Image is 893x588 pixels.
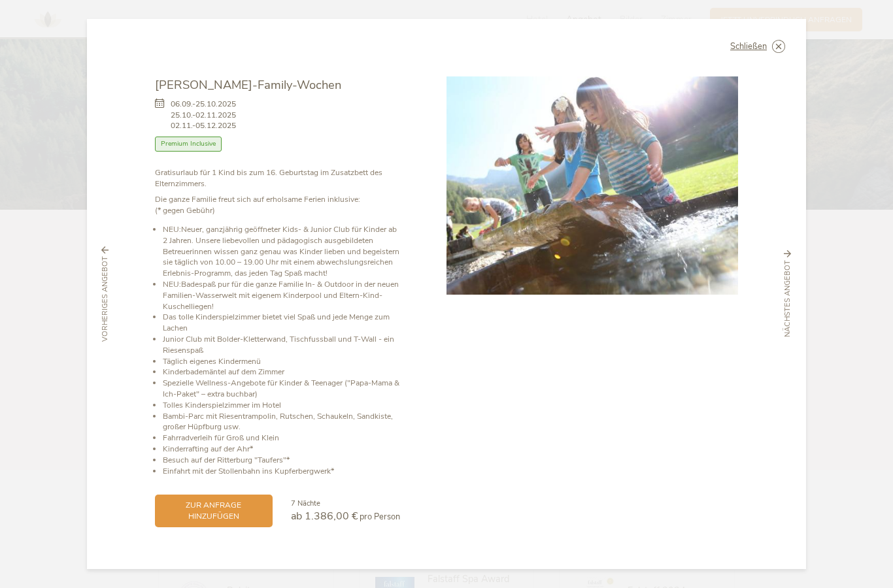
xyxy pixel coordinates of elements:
[163,455,400,466] li: Besuch auf der Ritterburg "Taufers"*
[163,400,400,411] li: Tolles Kinderspielzimmer im Hotel
[163,279,181,289] b: NEU:
[155,167,400,189] p: Gratisurlaub für 1 Kind bis zum 16. Geburtstag im Zusatzbett des Elternzimmers.
[171,99,236,131] span: 06.09.-25.10.2025 25.10.-02.11.2025 02.11.-05.12.2025
[163,466,400,477] li: Einfahrt mit der Stollenbahn ins Kupferbergwerk*
[446,76,738,295] img: Sommer-Family-Wochen
[730,42,767,51] span: Schließen
[155,137,222,152] span: Premium Inclusive
[163,334,400,356] li: Junior Club mit Bolder-Kletterwand, Tischfussball und T-Wall - ein Riesenspaß
[163,224,400,279] li: Neuer, ganzjährig geöffneter Kids- & Junior Club für Kinder ab 2 Jahren. Unsere liebevollen und p...
[783,260,793,337] span: nächstes Angebot
[163,378,400,400] li: Spezielle Wellness-Angebote für Kinder & Teenager ("Papa-Mama & Ich-Paket" – extra buchbar)
[163,444,400,455] li: Kinderrafting auf der Ahr*
[163,411,400,433] li: Bambi-Parc mit Riesentrampolin, Rutschen, Schaukeln, Sandkiste, großer Hüpfburg usw.
[155,194,400,216] p: (* gegen Gebühr)
[163,312,400,334] li: Das tolle Kinderspielzimmer bietet viel Spaß und jede Menge zum Lachen
[155,76,341,93] span: [PERSON_NAME]-Family-Wochen
[163,279,400,312] li: Badespaß pur für die ganze Familie In- & Outdoor in der neuen Familien-Wasserwelt mit eigenem Kin...
[163,367,400,378] li: Kinderbademäntel auf dem Zimmer
[163,356,400,367] li: Täglich eigenes Kindermenü
[100,256,110,342] span: vorheriges Angebot
[163,433,400,444] li: Fahrradverleih für Groß und Klein
[155,194,360,204] b: Die ganze Familie freut sich auf erholsame Ferien inklusive:
[163,224,181,235] b: NEU:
